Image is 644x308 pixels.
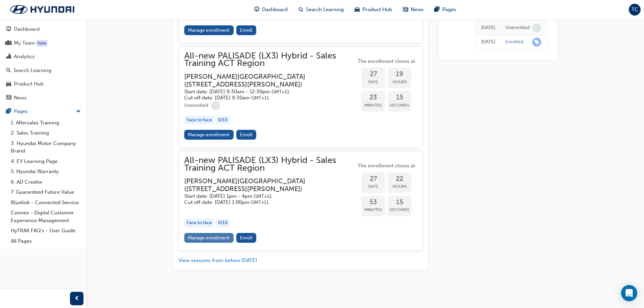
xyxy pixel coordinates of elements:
[481,38,495,46] div: Thu Sep 25 2025 16:14:42 GMT+1000 (Australian Eastern Standard Time)
[356,57,417,65] span: The enrollment closes at
[429,3,461,17] a: pages-iconPages
[403,5,408,14] span: news-icon
[361,206,385,214] span: Minutes
[505,39,523,45] div: Enrolled
[361,94,385,101] span: 23
[6,40,11,46] span: people-icon
[184,157,356,172] span: All-new PALISADE (LX3) Hybrid - Sales Training ACT Region
[184,233,234,243] a: Manage enrollment
[631,6,638,14] span: TC
[14,67,51,74] div: Search Learning
[3,22,84,105] button: DashboardMy TeamAnalyticsSearch LearningProduct HubNews
[398,3,429,17] a: news-iconNews
[8,236,84,246] a: All Pages
[14,80,44,88] div: Product Hub
[178,257,257,264] button: View sessions from before [DATE]
[388,175,411,183] span: 22
[532,38,541,47] span: learningRecordVerb_ENROLL-icon
[236,25,257,35] button: Enroll
[14,39,35,47] div: My Team
[8,197,84,208] a: Bluelink - Connected Service
[6,81,11,87] span: car-icon
[361,101,385,109] span: Minutes
[184,116,214,125] div: Face to face
[184,157,417,245] button: All-new PALISADE (LX3) Hybrid - Sales Training ACT Region[PERSON_NAME][GEOGRAPHIC_DATA]([STREET_A...
[293,3,349,17] a: search-iconSearch Learning
[532,23,541,32] span: learningRecordVerb_NONE-icon
[251,199,269,205] span: Australian Eastern Daylight Time GMT+11
[236,233,257,243] button: Enroll
[184,193,345,199] h5: Start date: [DATE] 1pm - 4pm
[8,208,84,226] a: Connex - Digital Customer Experience Management
[388,94,411,101] span: 15
[184,177,345,193] h3: [PERSON_NAME][GEOGRAPHIC_DATA] ( [STREET_ADDRESS][PERSON_NAME] )
[184,73,345,89] h3: [PERSON_NAME][GEOGRAPHIC_DATA] ( [STREET_ADDRESS][PERSON_NAME] )
[388,206,411,214] span: Seconds
[361,183,385,190] span: Days
[184,89,345,95] h5: Start date: [DATE] 9:30am - 12:30pm
[349,3,398,17] a: car-iconProduct Hub
[3,37,84,49] a: My Team
[362,6,392,14] span: Product Hub
[361,198,385,206] span: 53
[6,109,11,115] span: pages-icon
[14,53,35,61] div: Analytics
[74,294,79,303] span: prev-icon
[388,78,411,86] span: Hours
[8,226,84,236] a: HyTRAK FAQ's - User Guide
[6,68,11,74] span: search-icon
[184,25,234,35] a: Manage enrollment
[3,92,84,104] a: News
[216,116,230,125] div: 0 / 10
[240,132,253,138] span: Enroll
[434,5,439,14] span: pages-icon
[251,95,269,101] span: Australian Eastern Daylight Time GMT+11
[3,64,84,77] a: Search Learning
[184,199,345,206] h5: Cut off date: [DATE] 1:00pm
[505,25,529,31] div: Unenrolled
[184,95,345,101] h5: Cut off date: [DATE] 9:30am
[8,128,84,138] a: 2. Sales Training
[355,5,360,14] span: car-icon
[8,138,84,156] a: 3. Hyundai Motor Company Brand
[361,70,385,78] span: 27
[361,78,385,86] span: Days
[361,175,385,183] span: 27
[271,89,289,95] span: Australian Eastern Daylight Time GMT+11
[8,177,84,187] a: 6. AD Creator
[299,5,303,14] span: search-icon
[254,5,259,14] span: guage-icon
[6,95,11,101] span: news-icon
[8,118,84,128] a: 1. Aftersales Training
[254,193,272,199] span: Australian Eastern Daylight Time GMT+11
[216,218,230,228] div: 0 / 10
[14,25,40,33] div: Dashboard
[8,156,84,167] a: 4. EV Learning Page
[3,2,81,17] img: Trak
[3,105,84,118] button: Pages
[8,187,84,197] a: 7. Guaranteed Future Value
[184,52,417,142] button: All-new PALISADE (LX3) Hybrid - Sales Training ACT Region[PERSON_NAME][GEOGRAPHIC_DATA]([STREET_A...
[3,50,84,63] a: Analytics
[411,6,424,14] span: News
[184,130,234,140] a: Manage enrollment
[36,40,48,47] div: Tooltip anchor
[184,52,356,67] span: All-new PALISADE (LX3) Hybrid - Sales Training ACT Region
[3,23,84,35] a: Dashboard
[388,198,411,206] span: 15
[8,166,84,177] a: 5. Hyundai Warranty
[236,130,257,140] button: Enroll
[262,6,288,14] span: Dashboard
[3,78,84,90] a: Product Hub
[14,108,28,115] div: Pages
[14,94,27,102] div: News
[6,54,11,60] span: chart-icon
[356,162,417,170] span: The enrollment closes at
[629,4,641,16] button: TC
[388,70,411,78] span: 19
[249,3,293,17] a: guage-iconDashboard
[211,101,220,110] span: learningRecordVerb_NONE-icon
[240,235,253,241] span: Enroll
[621,285,637,301] div: Open Intercom Messenger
